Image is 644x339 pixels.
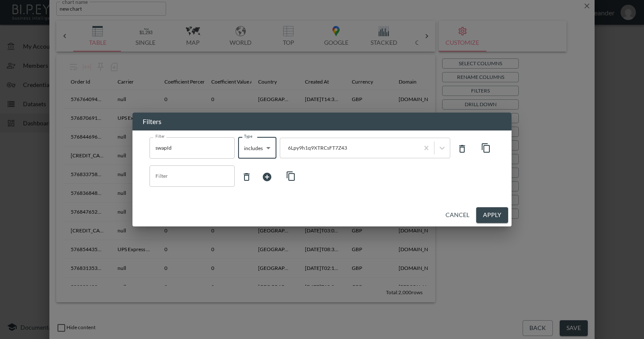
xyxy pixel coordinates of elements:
[476,207,508,223] button: Apply
[244,145,263,151] span: includes
[155,133,165,139] label: Filter
[442,207,473,223] button: Cancel
[153,141,218,155] input: Filter
[132,113,512,130] h2: Filters
[244,133,253,139] label: Type
[153,169,218,183] input: Filter
[285,143,414,153] div: 6Lpy9h1q9XTRCsFT7Z43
